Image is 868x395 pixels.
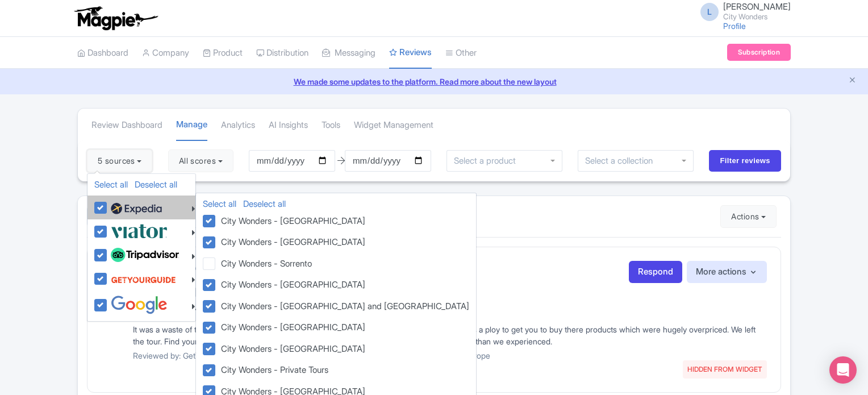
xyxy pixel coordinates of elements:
[243,198,286,209] a: Deselect all
[720,205,777,228] button: Actions
[322,38,375,69] a: Messaging
[7,76,861,88] a: We made some updates to the platform. Read more about the new layout
[135,179,177,190] a: Deselect all
[723,13,791,20] small: City Wonders
[216,213,365,228] label: City Wonders - [GEOGRAPHIC_DATA]
[687,261,767,283] button: More actions
[445,38,477,69] a: Other
[629,261,682,283] a: Respond
[354,110,433,141] a: Widget Management
[727,44,791,61] a: Subscription
[322,110,340,141] a: Tools
[133,350,767,361] p: Reviewed by: GetYourGuide traveler • [GEOGRAPHIC_DATA] • Source: Magpie City Wonders Europe
[389,37,432,69] a: Reviews
[216,362,328,377] label: City Wonders - Private Tours
[111,296,168,314] img: google-96de159c2084212d3cdd3c2fb262314c.svg
[111,222,168,240] img: viator-e2bf771eb72f7a6029a5edfbb081213a.svg
[256,38,308,69] a: Distribution
[77,38,128,69] a: Dashboard
[216,298,469,313] label: City Wonders - [GEOGRAPHIC_DATA] and [GEOGRAPHIC_DATA]
[585,156,661,166] input: Select a collection
[133,323,767,347] div: It was a waste of time. [PERSON_NAME], our guide, was very nice. The tours were lacking. It was a...
[111,269,176,290] img: get_your_guide-5a6366678479520ec94e3f9d2b9f304b.svg
[216,341,365,356] label: City Wonders - [GEOGRAPHIC_DATA]
[203,198,236,209] a: Select all
[829,356,857,384] div: Open Intercom Messenger
[700,3,719,21] span: L
[142,38,189,69] a: Company
[72,6,160,31] img: logo-ab69f6fb50320c5b225c76a69d11143b.png
[454,156,522,166] input: Select a product
[87,173,196,322] ul: 5 sources
[723,1,791,12] span: [PERSON_NAME]
[848,74,857,88] button: Close announcement
[176,109,207,142] a: Manage
[87,149,152,172] button: 5 sources
[723,21,746,31] a: Profile
[216,234,365,249] label: City Wonders - [GEOGRAPHIC_DATA]
[216,277,365,292] label: City Wonders - [GEOGRAPHIC_DATA]
[94,179,128,190] a: Select all
[216,319,365,334] label: City Wonders - [GEOGRAPHIC_DATA]
[694,2,791,20] a: L [PERSON_NAME] City Wonders
[203,38,243,69] a: Product
[216,256,312,271] label: City Wonders - Sorrento
[91,110,162,141] a: Review Dashboard
[111,200,162,217] img: expedia22-01-93867e2ff94c7cd37d965f09d456db68.svg
[111,248,179,263] img: tripadvisor_background-ebb97188f8c6c657a79ad20e0caa6051.svg
[709,150,781,172] input: Filter reviews
[269,110,308,141] a: AI Insights
[683,360,767,379] span: HIDDEN FROM WIDGET
[168,149,233,172] button: All scores
[221,110,255,141] a: Analytics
